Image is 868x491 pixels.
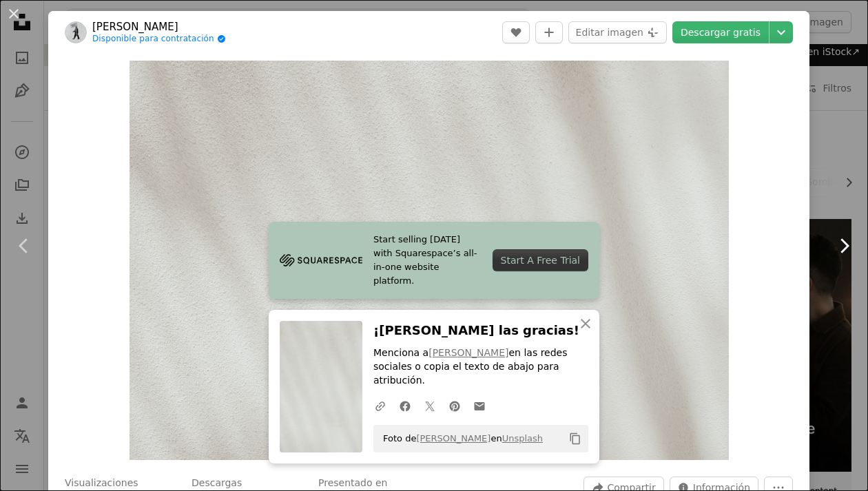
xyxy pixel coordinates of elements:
[564,427,587,450] button: Copiar al portapapeles
[568,21,667,43] button: Editar imagen
[416,433,490,443] a: [PERSON_NAME]
[428,347,508,358] a: [PERSON_NAME]
[65,21,87,43] img: Ve al perfil de Bernard Hermant
[373,346,588,388] p: Menciona a en las redes sociales o copia el texto de abajo para atribución.
[280,250,362,271] img: file-1705255347840-230a6ab5bca9image
[65,477,138,490] h3: Visualizaciones
[269,222,599,299] a: Start selling [DATE] with Squarespace’s all-in-one website platform.Start A Free Trial
[373,233,482,288] span: Start selling [DATE] with Squarespace’s all-in-one website platform.
[502,21,530,43] button: Me gusta
[92,20,226,34] a: [PERSON_NAME]
[130,61,729,460] img: Un primer plano de una tela blanca
[130,61,729,460] button: Ampliar en esta imagen
[672,21,769,43] a: Descargar gratis
[373,321,588,341] h3: ¡[PERSON_NAME] las gracias!
[442,392,467,419] a: Comparte en Pinterest
[92,34,226,45] a: Disponible para contratación
[769,21,793,43] button: Elegir el tamaño de descarga
[376,428,543,450] span: Foto de en
[535,21,563,43] button: Añade a la colección
[393,392,417,419] a: Comparte en Facebook
[417,392,442,419] a: Comparte en Twitter
[467,392,492,419] a: Comparte por correo electrónico
[493,249,588,271] div: Start A Free Trial
[820,180,868,312] a: Siguiente
[192,477,242,490] h3: Descargas
[318,477,388,490] h3: Presentado en
[502,433,543,443] a: Unsplash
